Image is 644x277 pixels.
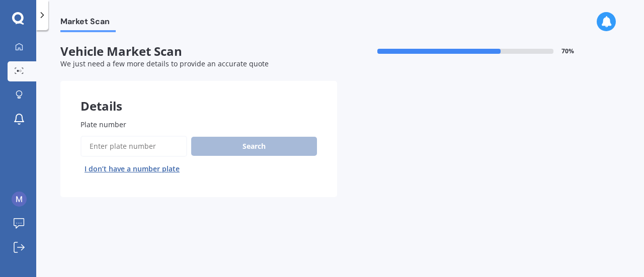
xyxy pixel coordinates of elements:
[80,161,184,177] button: I don’t have a number plate
[80,136,187,157] input: Enter plate number
[561,48,574,55] span: 70 %
[60,81,337,111] div: Details
[80,120,126,129] span: Plate number
[60,44,337,59] span: Vehicle Market Scan
[60,17,116,30] span: Market Scan
[60,59,269,68] span: We just need a few more details to provide an accurate quote
[12,192,27,207] img: ACg8ocJcYZRRugOdG5Mo-CkglfR7tjhj8N4qIjj8nRNNmdBNOu4AZg=s96-c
